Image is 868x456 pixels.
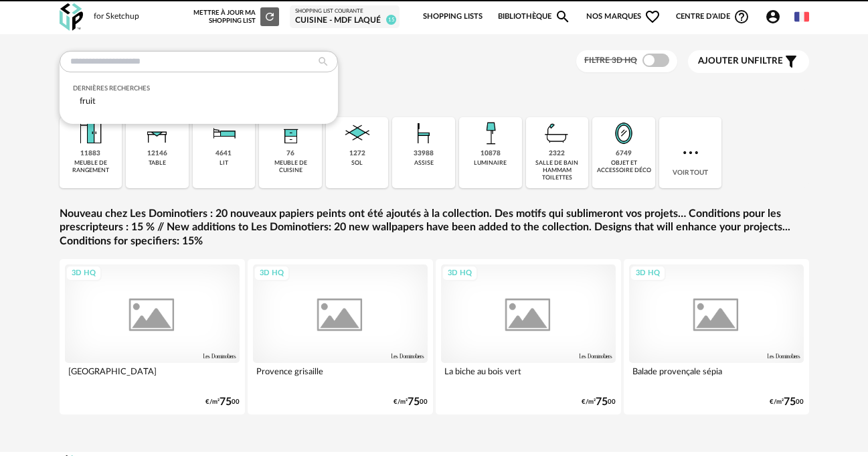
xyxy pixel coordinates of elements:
div: meuble de cuisine [263,159,318,175]
div: Cuisine - MDF laqué [295,15,394,26]
div: sol [351,159,363,167]
a: 3D HQ [GEOGRAPHIC_DATA] €/m²7500 [60,259,245,414]
span: Filtre 3D HQ [584,56,637,64]
div: €/m² 00 [770,398,804,406]
div: 3D HQ [442,265,478,282]
div: 12146 [147,149,167,158]
div: 3D HQ [254,265,290,282]
div: €/m² 00 [205,398,240,406]
span: 75 [220,398,232,406]
a: Nouveau chez Les Dominotiers : 20 nouveaux papiers peints ont été ajoutés à la collection. Des mo... [60,207,809,248]
div: for Sketchup [94,11,139,22]
div: assise [414,159,434,167]
div: Balade provençale sépia [629,363,804,390]
div: 11883 [80,149,100,158]
div: 3D HQ [66,265,102,282]
img: Salle%20de%20bain.png [541,117,573,149]
img: Assise.png [408,117,440,149]
div: 1272 [349,149,365,158]
div: Mettre à jour ma Shopping List [193,7,279,26]
div: objet et accessoire déco [596,159,651,175]
div: €/m² 00 [582,398,616,406]
a: 3D HQ Balade provençale sépia €/m²7500 [624,259,809,414]
div: luminaire [474,159,507,167]
span: 75 [408,398,420,406]
img: OXP [60,3,83,31]
a: Shopping List courante Cuisine - MDF laqué 15 [295,8,394,25]
div: €/m² 00 [394,398,428,406]
span: Heart Outline icon [644,9,661,25]
div: Shopping List courante [295,8,394,15]
span: fruit [80,97,96,105]
img: more.7b13dc1.svg [680,142,701,163]
div: salle de bain hammam toilettes [530,159,585,182]
div: table [149,159,166,167]
img: Meuble%20de%20rangement.png [74,117,106,149]
div: [GEOGRAPHIC_DATA] [65,363,240,390]
div: Provence grisaille [253,363,428,390]
div: 2322 [549,149,565,158]
a: 3D HQ La biche au bois vert €/m²7500 [436,259,621,414]
a: 3D HQ Provence grisaille €/m²7500 [248,259,433,414]
img: Table.png [141,117,173,149]
div: La biche au bois vert [441,363,616,390]
div: 10878 [481,149,501,158]
span: 15 [386,15,396,25]
img: Literie.png [207,117,240,149]
div: meuble de rangement [64,159,118,175]
a: Shopping Lists [423,3,483,31]
div: 76 [286,149,294,158]
div: Dernières recherches [73,84,325,92]
div: lit [220,159,228,167]
span: Centre d'aideHelp Circle Outline icon [676,9,750,25]
div: 4641 [215,149,232,158]
span: Account Circle icon [765,9,787,25]
span: Account Circle icon [765,9,781,25]
img: Sol.png [341,117,373,149]
div: 33988 [414,149,434,158]
button: Ajouter unfiltre Filter icon [688,50,809,73]
span: Help Circle Outline icon [733,9,750,25]
span: Filter icon [783,54,799,70]
div: 6749 [616,149,632,158]
img: Rangement.png [274,117,307,149]
span: Ajouter un [698,56,754,66]
span: 75 [784,398,796,406]
img: Luminaire.png [474,117,507,149]
div: Voir tout [659,117,722,188]
div: 3D HQ [630,265,666,282]
span: 75 [596,398,608,406]
span: filtre [698,56,783,67]
span: Magnify icon [555,9,571,25]
a: BibliothèqueMagnify icon [498,3,572,31]
span: Nos marques [586,3,661,31]
span: Refresh icon [264,13,276,20]
img: Miroir.png [608,117,640,149]
img: fr [794,9,809,24]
